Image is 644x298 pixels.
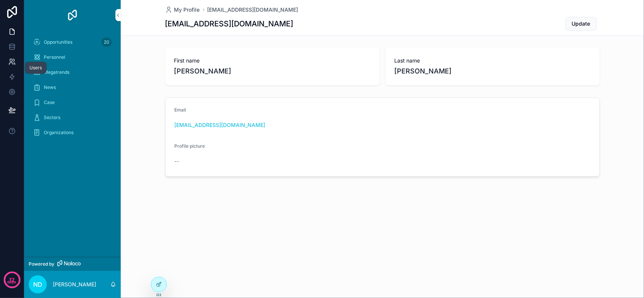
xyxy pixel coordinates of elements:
span: [PERSON_NAME] [395,66,591,76]
span: ND [33,280,42,289]
a: Organizations [29,126,116,139]
button: Update [566,17,597,31]
span: First name [174,57,370,64]
a: Sectors [29,111,116,124]
span: Sectors [44,115,60,121]
p: 12 [9,276,15,284]
img: App logo [66,9,78,21]
h1: [EMAIL_ADDRESS][DOMAIN_NAME] [165,18,294,29]
div: scrollable content [24,30,121,149]
span: Update [572,20,590,28]
span: Powered by [29,261,54,267]
div: Users [29,65,42,71]
span: Personnel [44,54,65,60]
a: [EMAIL_ADDRESS][DOMAIN_NAME] [175,121,266,129]
p: [PERSON_NAME] [53,281,96,288]
a: Personnel [29,50,116,64]
a: Case [29,96,116,109]
span: Organizations [44,130,74,136]
span: Megatrends [44,69,69,75]
span: Opportunities [44,39,72,45]
div: 20 [101,38,112,47]
a: Opportunities20 [29,35,116,49]
a: Powered by [24,257,121,271]
span: Profile picture [175,143,205,149]
span: Last name [395,57,591,64]
a: News [29,81,116,94]
a: [EMAIL_ADDRESS][DOMAIN_NAME] [207,6,298,14]
a: My Profile [165,6,200,14]
span: News [44,84,56,90]
span: [PERSON_NAME] [174,66,370,76]
span: Case [44,99,55,105]
span: My Profile [174,6,200,14]
a: Megatrends [29,66,116,79]
span: Email [175,107,186,113]
p: days [8,279,17,285]
span: -- [175,157,179,165]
